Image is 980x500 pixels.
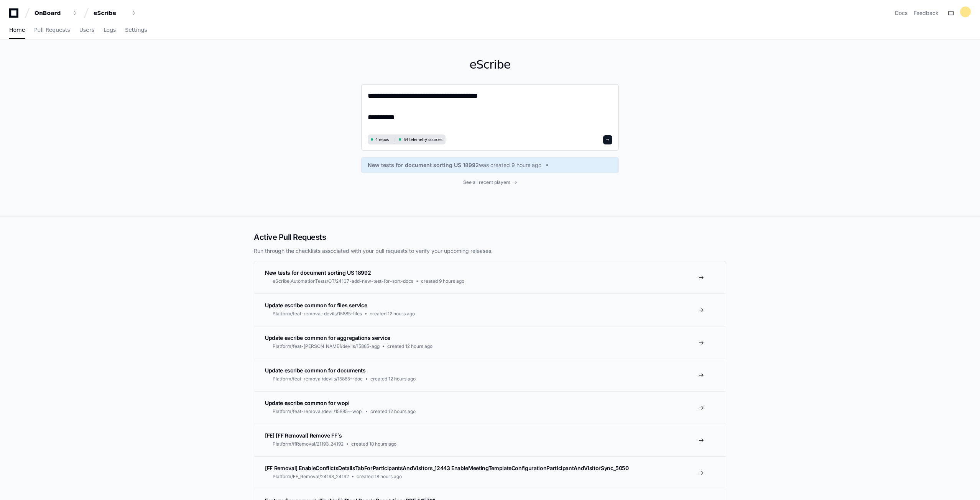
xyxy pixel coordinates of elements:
[479,161,541,169] span: was created 9 hours ago
[370,311,415,317] span: created 12 hours ago
[375,137,389,143] span: 4 repos
[104,21,116,39] a: Logs
[125,21,147,39] a: Settings
[357,474,402,480] span: created 18 hours ago
[370,408,416,415] span: created 12 hours ago
[273,278,413,284] span: eScribe.AutomationTests/OT/24107-add-new-test-for-sort-docs
[370,376,416,382] span: created 12 hours ago
[31,6,81,20] button: OnBoard
[254,232,726,243] h2: Active Pull Requests
[895,9,908,17] a: Docs
[90,6,140,20] button: eScribe
[265,302,367,308] span: Update escribe common for files service
[273,376,363,382] span: Platform/feat-removal/devils/15885--doc
[254,424,726,456] a: [FE] [FF Removal] Remove FF`sPlatform/ffRemoval/21193_24192created 18 hours ago
[254,391,726,424] a: Update escribe common for wopiPlatform/feat-removal/devil/15885--wopicreated 12 hours ago
[463,179,510,185] span: See all recent players
[125,28,147,32] span: Settings
[361,58,619,72] h1: eScribe
[9,21,25,39] a: Home
[104,28,116,32] span: Logs
[94,9,127,17] div: eScribe
[368,161,479,169] span: New tests for document sorting US 18992
[265,367,366,374] span: Update escribe common for documents
[265,400,350,406] span: Update escribe common for wopi
[273,408,363,415] span: Platform/feat-removal/devil/15885--wopi
[254,359,726,391] a: Update escribe common for documentsPlatform/feat-removal/devils/15885--doccreated 12 hours ago
[254,261,726,293] a: New tests for document sorting US 18992eScribe.AutomationTests/OT/24107-add-new-test-for-sort-doc...
[368,161,612,169] a: New tests for document sorting US 18992was created 9 hours ago
[34,21,70,39] a: Pull Requests
[79,28,94,32] span: Users
[265,465,629,471] span: [FF Removal] EnableConflictsDetailsTabForParticipantsAndVisitors_12443 EnableMeetingTemplateConfi...
[914,9,939,17] button: Feedback
[351,441,396,447] span: created 18 hours ago
[254,247,726,255] p: Run through the checklists associated with your pull requests to verify your upcoming releases.
[361,179,619,185] a: See all recent players
[265,432,342,439] span: [FE] [FF Removal] Remove FF`s
[35,9,67,17] div: OnBoard
[403,137,442,143] span: 64 telemetry sources
[265,334,390,341] span: Update escribe common for aggregations service
[273,311,362,317] span: Platform/feat-removal-devils/15885-files
[265,269,371,276] span: New tests for document sorting US 18992
[273,343,380,349] span: Platform/feat-[PERSON_NAME]/devils/15885-agg
[9,28,25,32] span: Home
[273,474,349,480] span: Platform/FF_Removal/24193_24192
[34,28,70,32] span: Pull Requests
[387,343,432,349] span: created 12 hours ago
[421,278,464,284] span: created 9 hours ago
[79,21,94,39] a: Users
[254,326,726,359] a: Update escribe common for aggregations servicePlatform/feat-[PERSON_NAME]/devils/15885-aggcreated...
[273,441,344,447] span: Platform/ffRemoval/21193_24192
[254,456,726,489] a: [FF Removal] EnableConflictsDetailsTabForParticipantsAndVisitors_12443 EnableMeetingTemplateConfi...
[254,293,726,326] a: Update escribe common for files servicePlatform/feat-removal-devils/15885-filescreated 12 hours ago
